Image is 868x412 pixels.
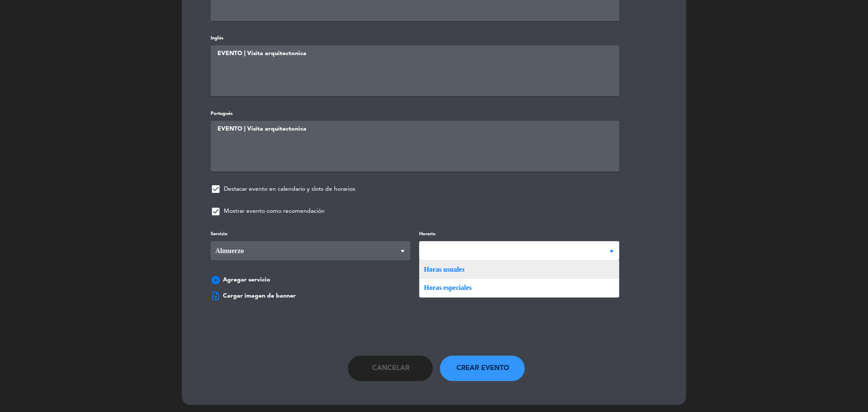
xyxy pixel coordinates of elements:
[223,275,270,285] span: Agregar servicio
[211,184,221,194] span: check_box
[211,35,223,42] label: Inglés
[211,206,221,217] span: check_box
[213,242,244,260] span: Almuerzo
[372,363,409,374] span: Cancelar
[440,356,525,381] button: Crear evento
[211,291,296,301] ngx-dropzone-label: Cargar imagen de banner
[211,110,233,118] label: Portugués
[211,291,221,301] span: upload_file
[456,363,509,374] span: Crear evento
[224,184,355,194] span: Destacar evento en calendario y slots de horarios
[211,275,270,285] button: add_circleAgregar servicio
[211,275,221,285] span: add_circle
[348,356,433,381] button: Cancelar
[419,231,436,238] label: Horario
[420,279,618,297] a: Horas especiales
[224,206,325,216] span: Mostrar evento como recomendación
[420,261,618,279] a: Horas usuales
[211,231,228,238] label: Servicio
